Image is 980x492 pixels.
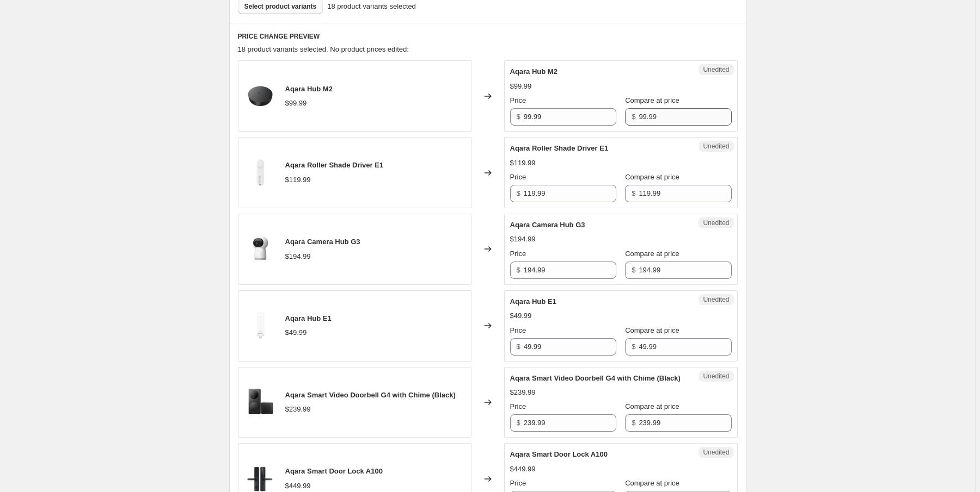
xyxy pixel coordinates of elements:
span: Aqara Hub M2 [285,85,333,93]
div: $449.99 [285,481,311,491]
div: $49.99 [285,327,307,338]
span: Compare at price [625,479,679,487]
span: Aqara Smart Door Lock A100 [285,467,383,475]
img: 1_8a77fe05-fa9b-47c0-9577-b98aa6bbf8b4_80x.png [244,157,277,189]
span: Unedited [703,295,729,304]
div: $119.99 [285,175,311,185]
span: Price [510,96,526,104]
span: Price [510,479,526,487]
span: $ [632,189,635,197]
div: $449.99 [510,464,536,475]
div: $194.99 [510,234,536,245]
span: Aqara Camera Hub G3 [285,238,360,246]
span: $ [517,189,520,197]
span: Aqara Camera Hub G3 [510,221,585,229]
span: $ [632,419,635,427]
span: $ [632,266,635,274]
div: $49.99 [510,310,532,321]
img: 1_80x.png [244,80,277,113]
span: Aqara Smart Video Doorbell G4 with Chime (Black) [285,391,456,399]
span: Aqara Hub E1 [510,297,556,306]
span: Aqara Hub E1 [285,314,332,322]
span: Compare at price [625,326,679,334]
img: 2_bf576a13-4629-40c6-a5aa-9d184c2e67bb_80x.png [244,233,277,265]
span: 18 product variants selected. No product prices edited: [238,45,409,53]
span: Compare at price [625,402,679,410]
div: $239.99 [510,387,536,398]
h6: PRICE CHANGE PREVIEW [238,32,738,41]
span: Unedited [703,448,729,457]
span: Unedited [703,372,729,381]
span: $ [517,419,520,427]
div: $239.99 [285,404,311,415]
span: Compare at price [625,250,679,258]
span: Aqara Hub M2 [510,67,558,76]
span: $ [517,342,520,351]
span: 18 product variants selected [327,1,416,12]
span: Compare at price [625,173,679,181]
div: $99.99 [510,81,532,92]
span: Aqara Smart Video Doorbell G4 with Chime (Black) [510,374,681,382]
span: Price [510,250,526,258]
div: $119.99 [510,158,536,169]
span: Price [510,402,526,410]
span: $ [517,113,520,121]
div: $99.99 [285,98,307,109]
span: Unedited [703,142,729,151]
span: Price [510,173,526,181]
span: Aqara Roller Shade Driver E1 [285,161,384,169]
div: $194.99 [285,251,311,262]
span: Unedited [703,219,729,227]
span: Price [510,326,526,334]
span: $ [632,342,635,351]
img: 1_8ba9802e-a497-499b-ad48-939af0c0201c_80x.png [244,309,277,342]
span: $ [632,113,635,121]
span: Select product variants [244,2,317,11]
span: Compare at price [625,96,679,104]
span: $ [517,266,520,274]
span: Aqara Smart Door Lock A100 [510,450,608,458]
img: 7_6e33fcc7-ede5-4361-84ae-630a5081134b_80x.png [244,386,277,419]
span: Unedited [703,65,729,74]
span: Aqara Roller Shade Driver E1 [510,144,609,152]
